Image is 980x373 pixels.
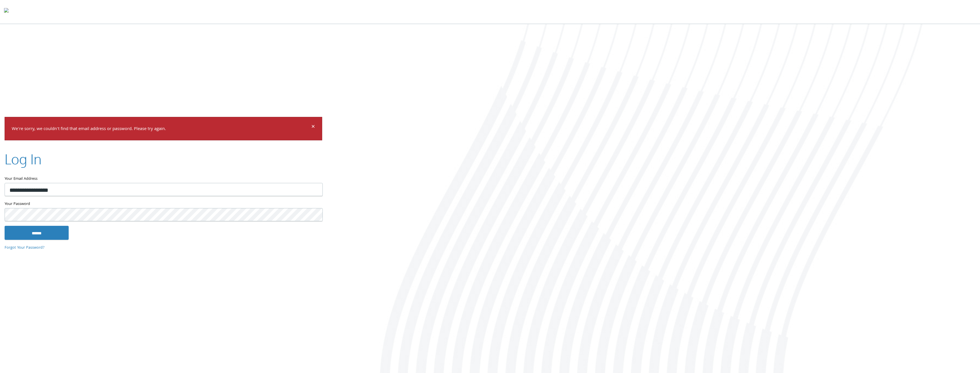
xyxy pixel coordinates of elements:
[12,125,310,133] p: We're sorry, we couldn't find that email address or password. Please try again.
[311,124,315,131] button: Dismiss alert
[311,122,315,133] span: ×
[5,149,41,169] h2: Log In
[5,201,322,208] label: Your Password
[4,6,9,17] img: todyl-logo-dark.svg
[5,245,45,251] a: Forgot Your Password?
